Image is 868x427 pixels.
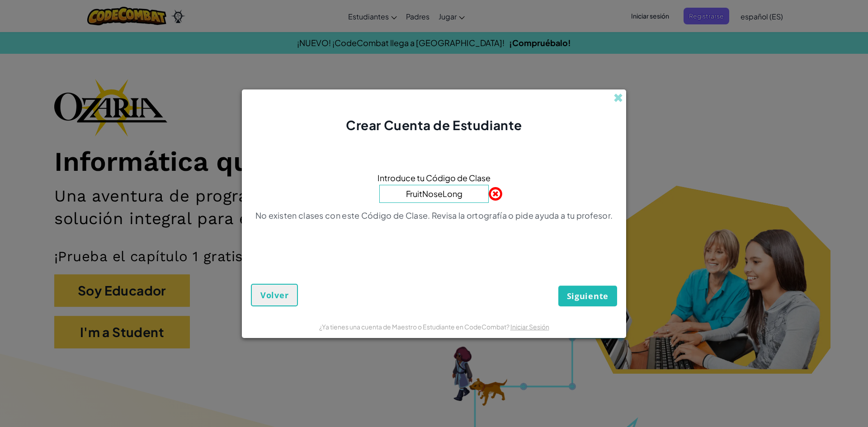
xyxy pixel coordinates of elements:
[251,284,298,306] button: Volver
[260,290,288,300] span: Volver
[567,291,609,301] span: Siguiente
[558,286,617,306] button: Siguiente
[319,323,510,331] span: ¿Ya tienes una cuenta de Maestro o Estudiante en CodeCombat?
[377,171,491,184] span: Introduce tu Código de Clase
[255,210,613,221] p: No existen clases con este Código de Clase. Revisa la ortografía o pide ayuda a tu profesor.
[510,323,549,331] a: Iniciar Sesión
[346,117,522,133] span: Crear Cuenta de Estudiante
